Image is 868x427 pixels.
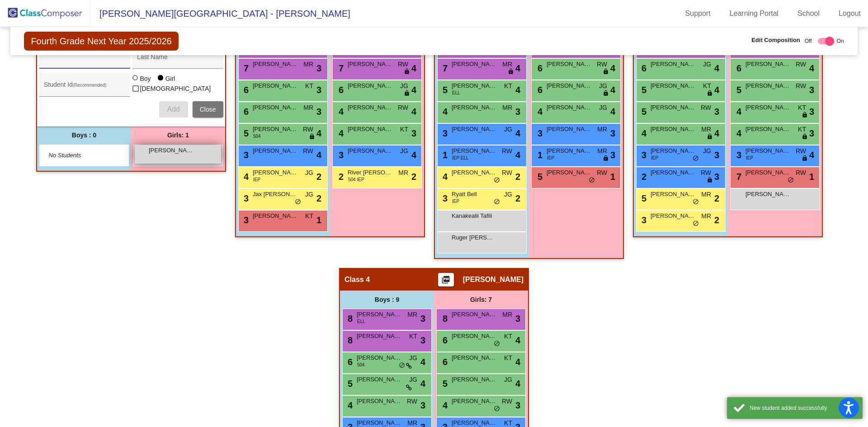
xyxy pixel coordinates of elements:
[44,57,125,64] input: First Name
[305,211,313,221] span: KT
[303,146,313,156] span: RW
[345,335,353,345] span: 8
[515,312,520,325] span: 3
[639,215,646,225] span: 3
[420,355,425,369] span: 4
[714,213,719,227] span: 2
[805,37,812,45] span: Off
[651,103,696,112] span: [PERSON_NAME]
[452,60,497,69] span: [PERSON_NAME]
[639,150,646,160] span: 3
[639,128,646,138] span: 4
[463,275,524,284] span: [PERSON_NAME]
[37,127,131,145] div: Boys : 0
[504,81,512,91] span: KT
[241,63,249,73] span: 7
[305,190,313,199] span: JG
[515,192,520,205] span: 2
[411,83,416,97] span: 4
[295,198,301,206] span: do_not_disturb_alt
[345,314,353,324] span: 8
[535,63,542,73] span: 6
[734,107,741,117] span: 4
[701,103,711,113] span: RW
[707,133,713,141] span: lock
[504,332,512,341] span: KT
[241,85,249,95] span: 6
[200,106,216,113] span: Close
[788,177,794,184] span: do_not_disturb_alt
[409,375,417,385] span: JG
[440,193,448,203] span: 3
[651,81,696,90] span: [PERSON_NAME]
[241,128,249,138] span: 5
[253,146,298,155] span: [PERSON_NAME]
[344,275,370,284] span: Class 4
[504,190,512,199] span: JG
[796,60,806,69] span: RW
[253,211,298,221] span: [PERSON_NAME]
[597,60,607,69] span: RW
[809,170,814,183] span: 1
[651,211,696,221] span: [PERSON_NAME]
[348,125,393,134] span: [PERSON_NAME]
[603,155,609,162] span: lock
[167,105,179,113] span: Add
[357,353,402,362] span: [PERSON_NAME]
[303,103,313,113] span: MR
[149,146,194,155] span: [PERSON_NAME]
[440,400,448,410] span: 4
[809,127,814,140] span: 3
[693,220,699,227] span: do_not_disturb_alt
[452,103,497,112] span: [PERSON_NAME]
[515,61,520,75] span: 4
[809,105,814,118] span: 3
[309,133,315,141] span: lock
[400,81,408,91] span: JG
[440,357,448,367] span: 6
[340,291,434,309] div: Boys : 9
[303,60,313,69] span: MR
[407,397,417,406] span: RW
[639,172,646,182] span: 2
[603,68,609,75] span: lock
[745,190,791,199] span: [PERSON_NAME]
[639,85,646,95] span: 5
[357,310,402,319] span: [PERSON_NAME]
[357,361,365,368] span: 504
[348,60,393,69] span: [PERSON_NAME]
[701,190,711,199] span: MR
[722,6,786,21] a: Learning Portal
[597,146,607,156] span: MR
[701,168,711,178] span: RW
[714,170,719,183] span: 3
[745,168,791,177] span: [PERSON_NAME]
[411,148,416,162] span: 4
[420,399,425,412] span: 3
[420,312,425,325] span: 3
[399,362,405,369] span: do_not_disturb_alt
[502,103,512,113] span: MR
[547,81,592,90] span: [PERSON_NAME]
[746,155,753,161] span: IEP
[535,107,542,117] span: 4
[535,128,542,138] span: 3
[400,146,408,156] span: JG
[701,125,711,134] span: MR
[693,155,699,162] span: do_not_disturb_alt
[345,357,353,367] span: 6
[440,335,448,345] span: 6
[348,146,393,155] span: [PERSON_NAME]
[404,68,410,75] span: lock
[651,60,696,69] span: [PERSON_NAME]
[745,81,791,90] span: [PERSON_NAME]
[494,198,500,206] span: do_not_disturb_alt
[610,105,615,118] span: 4
[745,125,791,134] span: [PERSON_NAME]
[502,60,512,69] span: MR
[253,168,298,177] span: [PERSON_NAME]
[440,63,448,73] span: 7
[316,148,321,162] span: 4
[651,190,696,199] span: [PERSON_NAME]
[348,81,393,90] span: [PERSON_NAME]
